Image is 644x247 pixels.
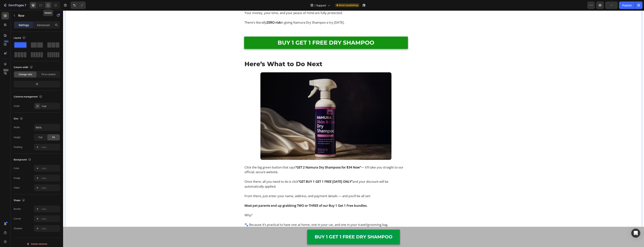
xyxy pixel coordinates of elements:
[42,105,59,108] div: 1 col
[252,224,329,229] p: BUY 1 GET 1 FREE DRY SHAMPOO
[14,217,21,220] div: Corner
[14,167,19,170] div: Color
[631,229,640,238] div: Open Intercom Messenger
[14,198,26,203] div: Shape
[14,65,34,70] div: Column width
[42,177,59,180] div: Add...
[215,29,311,36] p: BUY 1 GET 1 FREE DRY SHAMPOO
[71,1,86,9] div: Undo/Redo
[14,136,21,139] div: Height
[25,3,26,7] p: 7
[197,62,328,149] img: gempages_578015985143906832-dc7d9ef3-7ac3-446a-94f5-933f39d3f3de.png
[42,227,59,230] div: Add...
[42,167,59,170] div: Add...
[14,227,22,230] div: Shadow
[42,186,59,190] div: Add...
[63,10,644,247] iframe: Design area
[181,50,259,57] span: Here’s What to Do Next
[235,169,289,173] strong: “GET BUY 1 GET 1 FREE [DATE] ONLY”
[14,157,32,162] div: Background
[619,1,635,9] button: Publish
[14,207,21,211] div: Border
[19,23,29,27] p: Settings
[181,202,344,212] p: Why?
[18,13,50,18] p: Row
[14,94,43,99] div: Columns management
[39,136,42,139] span: Full
[37,23,50,27] p: Advanced
[232,155,298,159] strong: “GET 2 Namura Dry Shampoos for $34 Now”
[244,219,337,234] a: Rich Text Editor. Editing area: main
[4,40,9,43] div: 450
[52,136,55,139] span: Fit
[1,1,28,9] button: 7
[181,169,344,183] p: Once there, all you need to do is click and your discount will be automatically applied.
[14,241,60,247] button: Delete element
[27,242,47,246] div: Delete element
[14,145,22,149] div: Padding
[42,207,59,211] div: Add...
[181,183,344,193] p: From there, just enter your name, address, and payment details — and you’ll be all set!
[14,104,20,108] div: Order
[14,176,20,180] div: Image
[3,69,9,72] div: Beta
[622,3,632,7] div: Publish
[181,26,345,38] a: BUY 1 GET 1 FREE DRY SHAMPOO
[14,82,59,87] div: 12
[14,116,24,121] div: Size
[316,3,326,7] span: Support
[14,35,26,40] div: Layout
[34,124,60,131] input: Auto
[315,3,315,7] span: /
[181,212,344,231] p: 🐾 Because it’s practical to have one at home, one in your car, and one in your travel/grooming ba...
[19,73,32,76] span: Change ratio
[252,224,329,229] div: Rich Text Editor. Editing area: main
[14,186,20,189] div: Video
[42,146,59,149] div: Add...
[181,193,304,197] strong: Most pet parents end up grabbing TWO or THREE of our Buy 1 Get 1 Free bundles.
[339,4,358,7] span: Need republishing
[181,154,344,169] p: Click the big green button that says — it’ll take you straight to our official, secure website.
[42,73,55,76] span: Fit to content
[42,217,59,221] div: Add...
[14,126,20,129] div: Width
